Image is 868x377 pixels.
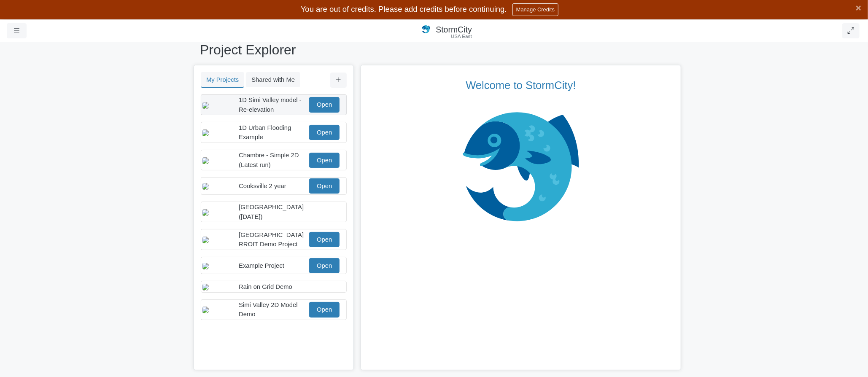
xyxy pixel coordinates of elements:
[301,5,507,13] span: You are out of credits. Please add credits before continuing.
[239,152,299,168] span: Chambre - Simple 2D (Latest run)
[422,25,432,33] img: chi-fish-icon.svg
[462,112,579,222] img: chi-fish.svg
[239,262,284,269] span: Example Project
[202,307,209,313] img: 96228863-dceb-4555-bdc2-0db285fca795
[201,72,244,88] button: My Projects
[202,129,209,136] img: ee8dacd0-bda5-4fa6-92a0-1245932b37fb
[200,42,668,58] h1: Project Explorer
[239,97,302,113] span: 1D Simi Valley model - Re-elevation
[239,204,304,220] span: [GEOGRAPHIC_DATA] ([DATE])
[512,3,558,16] a: Manage Credits
[309,232,340,247] a: Open
[239,283,292,290] span: Rain on Grid Demo
[202,263,209,269] img: 32f61b58-6ba2-4aa5-b741-d8738a6a5a3d
[856,3,861,13] button: Close
[202,102,209,109] img: 33e57478-0efd-4632-8f78-11573c95624f
[856,3,861,13] span: ×
[368,79,674,92] p: Welcome to StormCity!
[239,124,291,140] span: 1D Urban Flooding Example
[202,237,209,243] img: 92e6034f-2a67-4963-ae87-5ba4c1f17df7
[239,302,298,318] span: Simi Valley 2D Model Demo
[202,183,209,190] img: 6ddc4268-18d6-4c8a-81e2-aa6c599fc37d
[239,232,304,248] span: [GEOGRAPHIC_DATA] RROIT Demo Project
[309,153,340,168] a: Open
[246,72,300,87] button: Shared with Me
[309,125,340,140] a: Open
[309,97,340,112] a: Open
[202,157,209,164] img: b3a90c25-bb07-43d8-bf05-2e60de2c972e
[309,258,340,273] a: Open
[451,33,472,40] span: USA East
[309,302,340,317] a: Open
[202,284,209,291] img: 562b3ab0-5386-45fb-9485-4eb6313d370c
[436,25,472,34] span: StormCity
[239,183,286,189] span: Cooksville 2 year
[309,178,340,194] a: Open
[202,209,209,216] img: ee927e50-025d-41a9-976f-06006532a224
